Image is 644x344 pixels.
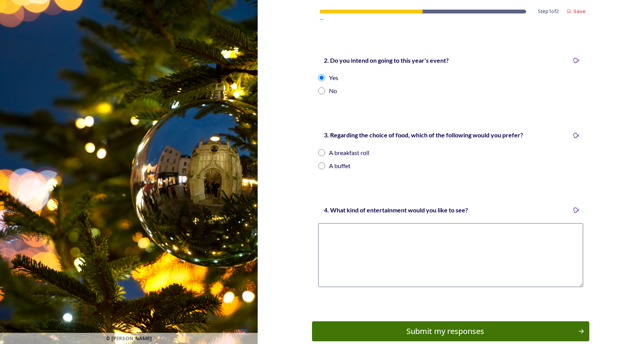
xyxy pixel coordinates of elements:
[329,148,369,157] div: A breakfast roll
[324,57,449,64] strong: 2. Do you intend on going to this year's event?
[106,335,152,342] span: © [PERSON_NAME]
[312,321,589,341] button: Continue
[316,326,574,337] div: Submit my responses
[329,73,338,82] div: Yes
[329,86,337,95] div: No
[324,131,523,139] strong: 3. Regarding the choice of food, which of the following would you prefer?
[324,206,468,214] strong: 4. What kind of entertainment would you like to see?
[538,8,559,15] span: Step 1 of 2
[329,161,351,170] div: A buffet
[574,8,585,15] strong: Save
